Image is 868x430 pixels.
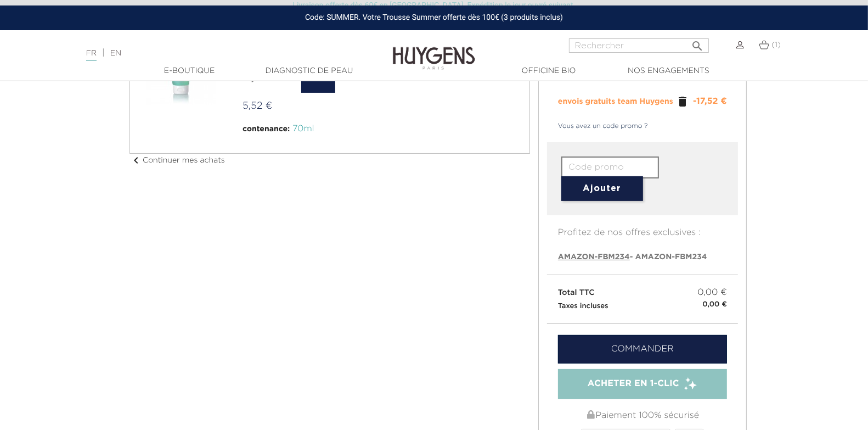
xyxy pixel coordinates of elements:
[558,289,595,297] span: Total TTC
[676,95,689,108] a: 
[254,65,364,77] a: Diagnostic de peau
[558,253,630,261] span: AMAZON-FBM234
[558,253,707,261] span: - AMAZON-FBM234
[771,41,781,49] span: (1)
[129,157,225,164] a: chevron_leftContinuer mes achats
[243,101,273,111] span: 5,52 €
[558,405,727,427] div: Paiement 100% sécurisé
[292,125,314,133] span: 70ml
[569,38,709,53] input: Rechercher
[759,41,781,49] a: (1)
[494,65,604,77] a: Officine Bio
[547,215,738,239] p: Profitez de nos offres exclusives :
[558,303,608,310] small: Taxes incluses
[110,49,121,57] a: EN
[698,286,727,299] span: 0,00 €
[558,98,673,105] span: envois gratuits team Huygens
[613,65,723,77] a: Nos engagements
[703,299,727,310] small: 0,00 €
[558,335,727,364] a: Commander
[81,47,353,60] div: |
[688,35,708,50] button: 
[243,125,290,133] span: contenance:
[393,29,475,71] img: Huygens
[693,95,727,108] div: -17,52 €
[86,49,97,61] a: FR
[587,410,595,419] img: Paiement 100% sécurisé
[547,121,648,131] a: Vous avez un code promo ?
[691,36,704,49] i: 
[134,65,244,77] a: E-Boutique
[561,176,643,201] button: Ajouter
[561,157,659,178] input: Code promo
[243,70,286,83] span: 6,90 €
[129,154,143,167] i: chevron_left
